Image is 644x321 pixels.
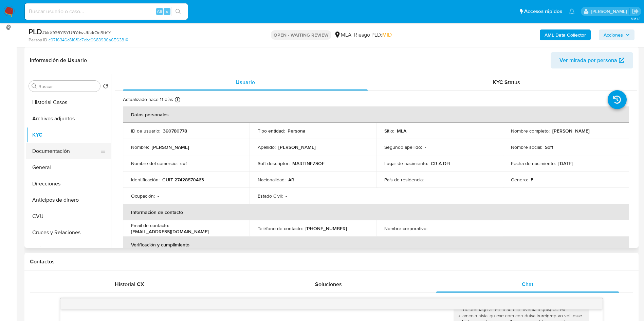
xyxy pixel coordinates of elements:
[384,128,394,134] p: Sitio :
[425,144,426,150] p: -
[258,128,285,134] p: Tipo entidad :
[163,128,187,134] p: 390780778
[258,225,303,232] p: Teléfono de contacto :
[384,177,424,183] p: País de residencia :
[123,106,629,123] th: Datos personales
[315,280,342,288] span: Soluciones
[430,225,431,232] p: -
[26,224,111,241] button: Cruces y Relaciones
[384,160,428,166] p: Lugar de nacimiento :
[531,177,533,183] p: F
[524,8,562,15] span: Accesos rápidos
[569,8,575,14] a: Notificaciones
[26,127,111,143] button: KYC
[26,159,111,176] button: General
[26,208,111,224] button: CVU
[306,225,347,232] p: [PHONE_NUMBER]
[354,31,392,39] span: Riesgo PLD:
[493,78,520,86] span: KYC Status
[288,177,294,183] p: AR
[278,144,316,150] p: [PERSON_NAME]
[26,192,111,208] button: Anticipos de dinero
[258,193,283,199] p: Estado Civil :
[166,8,168,15] span: s
[382,31,392,39] span: MID
[288,128,306,134] p: Persona
[591,8,629,15] p: yesica.facco@mercadolibre.com
[131,144,149,150] p: Nombre :
[271,30,331,40] p: OPEN - WAITING REVIEW
[123,237,629,253] th: Verificación y cumplimiento
[26,143,106,159] button: Documentación
[26,111,111,127] button: Archivos adjuntos
[158,193,159,199] p: -
[426,177,428,183] p: -
[25,7,188,16] input: Buscar usuario o caso...
[431,160,452,166] p: CR A DEL
[384,144,422,150] p: Segundo apellido :
[522,280,533,288] span: Chat
[42,29,111,36] span: # kkXfG6YSYU9YdwUKkkOc3bYY
[131,128,160,134] p: ID de usuario :
[131,160,178,166] p: Nombre del comercio :
[123,96,173,103] p: Actualizado hace 11 días
[604,29,623,40] span: Acciones
[384,225,427,232] p: Nombre corporativo :
[551,52,633,68] button: Ver mirada por persona
[26,94,111,111] button: Historial Casos
[180,160,187,166] p: sof
[115,280,144,288] span: Historial CX
[30,258,633,265] h1: Contactos
[552,128,590,134] p: [PERSON_NAME]
[258,160,290,166] p: Soft descriptor :
[558,160,573,166] p: [DATE]
[26,176,111,192] button: Direcciones
[397,128,406,134] p: MLA
[162,177,204,183] p: CUIT 27428870463
[29,37,47,43] b: Person ID
[32,83,37,89] button: Buscar
[545,144,553,150] p: Soff
[631,16,641,21] span: 3.161.2
[540,29,591,40] button: AML Data Collector
[157,8,162,15] span: Alt
[511,177,528,183] p: Género :
[103,83,108,91] button: Volver al orden por defecto
[292,160,325,166] p: MARTINEZSOF
[511,144,542,150] p: Nombre social :
[49,37,128,43] a: c9716346c816f0c7ebc0683936a65638
[511,128,550,134] p: Nombre completo :
[30,57,87,64] h1: Información de Usuario
[599,29,634,40] button: Acciones
[123,204,629,220] th: Información de contacto
[152,144,189,150] p: [PERSON_NAME]
[545,29,586,40] b: AML Data Collector
[131,222,169,228] p: Email de contacto :
[258,144,276,150] p: Apellido :
[632,8,639,15] a: Salir
[559,52,617,68] span: Ver mirada por persona
[26,241,111,257] button: Créditos
[511,160,556,166] p: Fecha de nacimiento :
[236,78,255,86] span: Usuario
[38,83,97,89] input: Buscar
[334,31,351,39] div: MLA
[29,26,42,37] b: PLD
[171,7,185,16] button: search-icon
[258,177,286,183] p: Nacionalidad :
[131,193,155,199] p: Ocupación :
[131,228,209,235] p: [EMAIL_ADDRESS][DOMAIN_NAME]
[286,193,287,199] p: -
[131,177,160,183] p: Identificación :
